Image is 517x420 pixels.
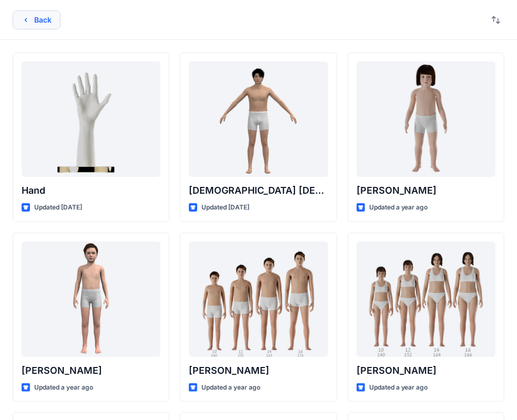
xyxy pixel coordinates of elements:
p: Updated a year ago [34,382,93,393]
p: [PERSON_NAME] [357,183,495,198]
a: Charlie [357,61,495,177]
a: Emil [22,241,160,357]
p: Updated a year ago [369,382,428,393]
a: Male Asian [189,61,328,177]
p: Updated a year ago [369,202,428,213]
p: Updated [DATE] [34,202,82,213]
p: [PERSON_NAME] [189,363,328,378]
p: Updated [DATE] [201,202,249,213]
p: [DEMOGRAPHIC_DATA] [DEMOGRAPHIC_DATA] [189,183,328,198]
p: Updated a year ago [201,382,260,393]
a: Brenda [357,241,495,357]
a: Brandon [189,241,328,357]
button: Back [13,10,60,29]
a: Hand [22,61,160,177]
p: [PERSON_NAME] [22,363,160,378]
p: Hand [22,183,160,198]
p: [PERSON_NAME] [357,363,495,378]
